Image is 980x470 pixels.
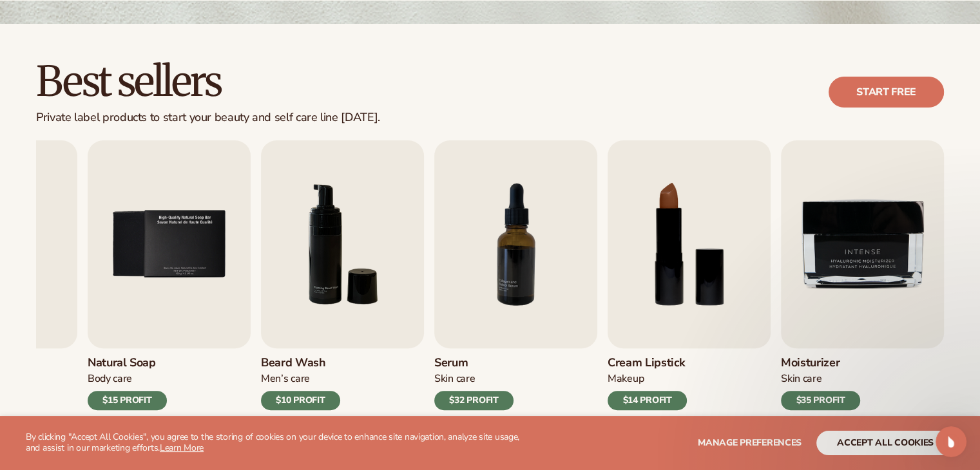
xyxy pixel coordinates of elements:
[261,356,340,370] h3: Beard Wash
[36,60,380,103] h2: Best sellers
[608,140,771,410] a: 8 / 9
[608,391,687,410] div: $14 PROFIT
[781,391,860,410] div: $35 PROFIT
[781,372,860,386] div: Skin Care
[781,140,944,410] a: 9 / 9
[781,356,860,370] h3: Moisturizer
[936,426,966,457] iframe: Intercom live chat
[160,442,204,454] a: Learn More
[261,391,340,410] div: $10 PROFIT
[88,391,167,410] div: $15 PROFIT
[88,372,167,386] div: Body Care
[36,111,380,125] div: Private label products to start your beauty and self care line [DATE].
[829,77,944,108] a: Start free
[26,432,534,454] p: By clicking "Accept All Cookies", you agree to the storing of cookies on your device to enhance s...
[698,431,802,455] button: Manage preferences
[88,140,251,410] a: 5 / 9
[434,372,514,386] div: Skin Care
[608,356,687,370] h3: Cream Lipstick
[698,437,802,449] span: Manage preferences
[434,356,514,370] h3: Serum
[88,356,167,370] h3: Natural Soap
[261,140,424,410] a: 6 / 9
[434,391,514,410] div: $32 PROFIT
[434,140,597,410] a: 7 / 9
[816,431,954,455] button: accept all cookies
[261,372,340,386] div: Men’s Care
[608,372,687,386] div: Makeup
